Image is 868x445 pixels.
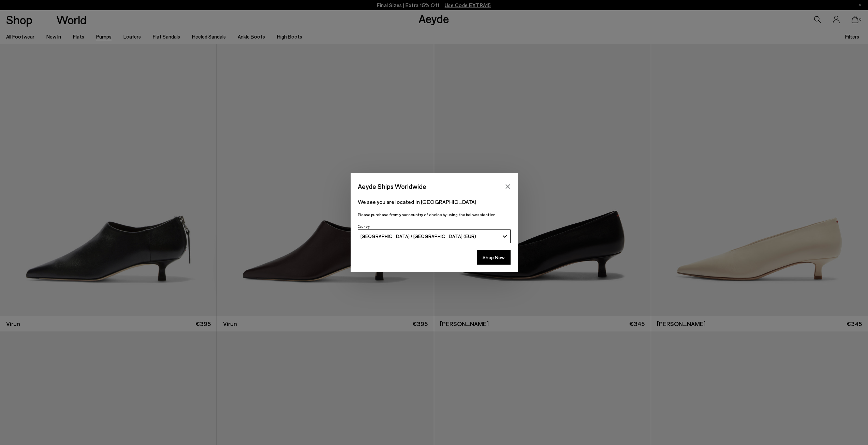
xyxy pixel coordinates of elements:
[358,180,426,192] span: Aeyde Ships Worldwide
[361,233,476,239] span: [GEOGRAPHIC_DATA] / [GEOGRAPHIC_DATA] (EUR)
[358,224,370,228] span: Country
[503,181,513,192] button: Close
[477,250,511,265] button: Shop Now
[358,198,511,206] p: We see you are located in [GEOGRAPHIC_DATA]
[358,211,511,218] p: Please purchase from your country of choice by using the below selection:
